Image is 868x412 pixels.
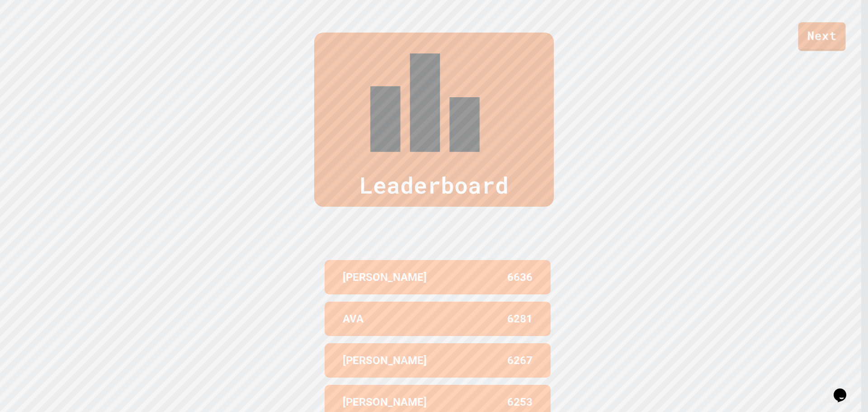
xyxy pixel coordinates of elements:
div: Leaderboard [314,33,554,207]
p: [PERSON_NAME] [343,352,427,369]
a: Next [798,22,846,51]
p: 6281 [507,311,533,327]
p: [PERSON_NAME] [343,269,427,285]
p: 6267 [507,352,533,369]
p: [PERSON_NAME] [343,394,427,410]
iframe: chat widget [830,376,859,403]
p: AVA [343,311,363,327]
p: 6253 [507,394,533,410]
p: 6636 [507,269,533,285]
